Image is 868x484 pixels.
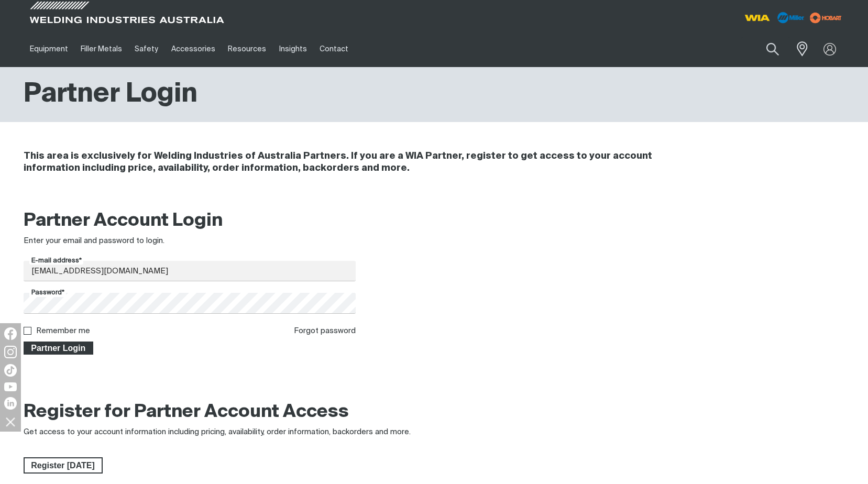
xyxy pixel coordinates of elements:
a: Filler Metals [74,31,128,67]
img: YouTube [4,382,17,391]
h2: Partner Account Login [24,210,356,233]
a: Equipment [24,31,74,67]
span: Partner Login [25,342,93,355]
img: LinkedIn [4,397,17,410]
img: TikTok [4,364,17,377]
img: hide socials [2,413,19,431]
button: Search products [755,37,790,61]
nav: Main [24,31,640,67]
label: Remember me [36,327,90,335]
a: Contact [313,31,355,67]
a: Forgot password [294,327,356,335]
a: Accessories [165,31,222,67]
h2: Register for Partner Account Access [24,401,349,424]
img: Instagram [4,346,17,358]
h4: This area is exclusively for Welding Industries of Australia Partners. If you are a WIA Partner, ... [24,150,705,174]
span: Get access to your account information including pricing, availability, order information, backor... [24,428,411,436]
img: Facebook [4,327,17,340]
a: Resources [222,31,272,67]
div: Enter your email and password to login. [24,235,356,247]
img: miller [807,10,845,26]
h1: Partner Login [24,78,197,112]
button: Partner Login [24,342,94,355]
a: Insights [272,31,313,67]
a: Register Today [24,457,103,474]
a: Safety [128,31,164,67]
input: Product name or item number... [741,37,790,61]
span: Register [DATE] [25,457,102,474]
